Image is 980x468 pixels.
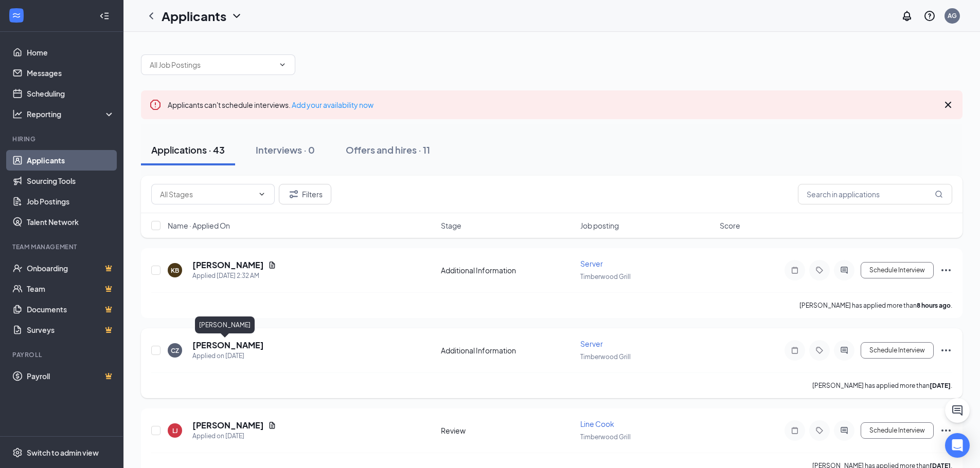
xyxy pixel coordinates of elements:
input: All Job Postings [150,59,274,70]
input: All Stages [160,189,254,200]
svg: Tag [813,426,826,435]
div: Additional Information [441,265,574,275]
a: PayrollCrown [27,366,115,386]
div: Review [441,425,574,436]
div: Switch to admin view [27,447,99,458]
svg: Ellipses [940,344,952,357]
button: ChatActive [945,398,970,423]
svg: ChevronDown [258,190,266,198]
h5: [PERSON_NAME] [192,340,264,351]
svg: Collapse [99,11,110,21]
div: Team Management [12,242,113,251]
svg: QuestionInfo [923,10,936,22]
svg: Filter [288,188,300,200]
svg: Notifications [901,10,913,22]
div: Hiring [12,135,113,143]
svg: Document [268,261,276,269]
span: Timberwood Grill [580,353,631,361]
div: Applied on [DATE] [192,351,264,361]
svg: Document [268,421,276,429]
div: Applied [DATE] 2:32 AM [192,271,276,281]
svg: Ellipses [940,424,952,437]
a: Messages [27,63,115,83]
div: Additional Information [441,345,574,355]
svg: MagnifyingGlass [935,190,943,198]
div: KB [171,266,179,275]
b: 8 hours ago [917,302,951,309]
svg: WorkstreamLogo [11,10,22,21]
span: Timberwood Grill [580,433,631,441]
span: Job posting [580,220,619,231]
span: Name · Applied On [168,220,230,231]
h5: [PERSON_NAME] [192,259,264,271]
h1: Applicants [162,7,226,25]
svg: Note [789,266,801,274]
div: Applications · 43 [151,143,225,156]
svg: ActiveChat [838,426,850,435]
svg: ChevronDown [230,10,243,22]
div: Payroll [12,350,113,359]
h5: [PERSON_NAME] [192,420,264,431]
svg: Note [789,346,801,354]
b: [DATE] [930,382,951,389]
p: [PERSON_NAME] has applied more than . [799,301,952,310]
div: Reporting [27,109,115,119]
div: AG [948,11,957,20]
a: DocumentsCrown [27,299,115,320]
a: Applicants [27,150,115,171]
a: Job Postings [27,191,115,212]
a: Home [27,42,115,63]
svg: Tag [813,346,826,354]
svg: ChatActive [951,404,964,417]
button: Schedule Interview [861,422,934,439]
a: TeamCrown [27,278,115,299]
a: OnboardingCrown [27,258,115,278]
span: Line Cook [580,419,614,428]
div: Interviews · 0 [256,143,315,156]
svg: ActiveChat [838,266,850,274]
svg: Analysis [12,109,23,119]
svg: Error [149,99,162,111]
svg: Ellipses [940,264,952,276]
a: Sourcing Tools [27,171,115,191]
svg: ChevronLeft [145,10,157,22]
span: Server [580,339,603,348]
a: SurveysCrown [27,320,115,340]
button: Schedule Interview [861,342,934,359]
div: Open Intercom Messenger [945,433,970,458]
span: Timberwood Grill [580,273,631,280]
span: Score [720,220,740,231]
div: CZ [171,346,179,355]
a: Talent Network [27,212,115,232]
div: Applied on [DATE] [192,431,276,441]
svg: Note [789,426,801,435]
span: Stage [441,220,461,231]
a: Scheduling [27,83,115,104]
span: Applicants can't schedule interviews. [168,100,373,109]
svg: ActiveChat [838,346,850,354]
input: Search in applications [798,184,952,204]
a: Add your availability now [292,100,373,109]
div: LJ [172,426,178,435]
svg: Tag [813,266,826,274]
button: Schedule Interview [861,262,934,278]
svg: Cross [942,99,954,111]
div: [PERSON_NAME] [195,316,255,333]
svg: ChevronDown [278,61,287,69]
button: Filter Filters [279,184,331,204]
span: Server [580,259,603,268]
div: Offers and hires · 11 [346,143,430,156]
svg: Settings [12,447,23,458]
p: [PERSON_NAME] has applied more than . [812,381,952,390]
